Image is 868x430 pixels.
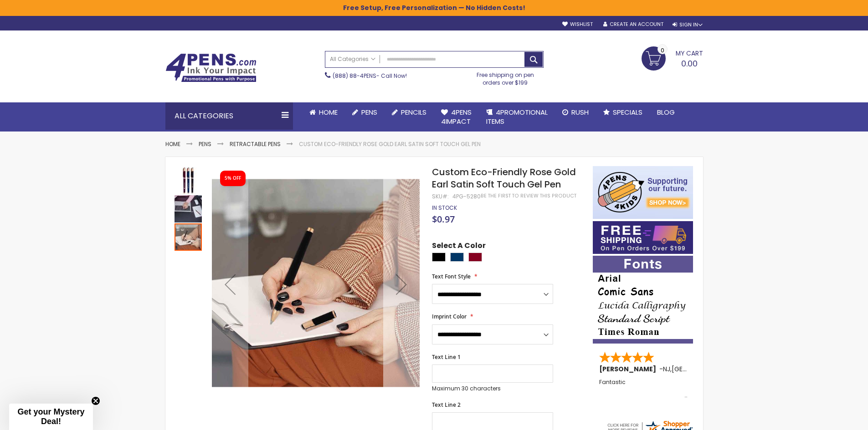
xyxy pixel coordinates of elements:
span: 4Pens 4impact [441,107,472,126]
div: Get your Mystery Deal!Close teaser [9,404,93,430]
span: In stock [432,204,457,212]
a: Pencils [385,102,434,122]
a: (888) 88-4PENS [333,72,376,80]
span: Blog [657,107,675,117]
a: Blog [650,102,682,122]
span: Pencils [401,107,426,117]
a: 4Pens4impact [434,102,479,132]
a: Rush [555,102,596,122]
div: Black [432,253,446,262]
span: Pens [361,107,377,117]
div: Sign In [673,21,703,28]
span: Rush [571,107,589,117]
div: 4PG-5280 [452,193,481,200]
span: Text Line 1 [432,353,461,361]
span: Custom Eco-Friendly Rose Gold Earl Satin Soft Touch Gel Pen [432,166,576,191]
div: Previous [212,166,248,402]
img: Custom Eco-Friendly Rose Gold Earl Satin Soft Touch Gel Pen [212,179,420,387]
img: font-personalization-examples [593,256,693,344]
span: All Categories [330,56,375,63]
span: 0 [661,46,664,55]
a: Retractable Pens [230,140,281,148]
span: Select A Color [432,241,486,253]
a: Home [302,102,345,122]
img: Free shipping on orders over $199 [593,221,693,254]
span: [PERSON_NAME] [599,364,659,374]
li: Custom Eco-Friendly Rose Gold Earl Satin Soft Touch Gel Pen [299,141,481,148]
span: Get your Mystery Deal! [17,407,84,426]
span: [GEOGRAPHIC_DATA] [672,364,739,374]
span: Specials [613,107,642,117]
strong: SKU [432,192,449,200]
span: - , [659,364,739,374]
a: Wishlist [562,21,593,28]
img: 4Pens Custom Pens and Promotional Products [165,53,257,82]
span: Text Line 2 [432,401,461,409]
span: Imprint Color [432,313,467,320]
img: 4pens 4 kids [593,166,693,219]
div: Custom Eco-Friendly Rose Gold Earl Satin Soft Touch Gel Pen [175,166,203,194]
img: Custom Eco-Friendly Rose Gold Earl Satin Soft Touch Gel Pen [175,167,202,194]
img: Custom Eco-Friendly Rose Gold Earl Satin Soft Touch Gel Pen [175,195,202,223]
div: Burgundy [468,253,482,262]
span: Text Font Style [432,273,471,280]
a: 4PROMOTIONALITEMS [479,102,555,132]
a: Be the first to review this product [481,192,576,199]
a: Pens [345,102,385,122]
div: Free shipping on pen orders over $199 [467,68,544,86]
span: Home [319,107,338,117]
div: 5% OFF [225,175,241,182]
div: Fantastic [599,379,688,399]
a: Specials [596,102,650,122]
a: Pens [199,140,211,148]
a: Create an Account [603,21,663,28]
p: Maximum 30 characters [432,385,553,392]
span: 0.00 [681,58,698,69]
span: $0.97 [432,213,455,225]
a: All Categories [325,51,380,66]
div: Navy Blue [450,253,464,262]
div: Custom Eco-Friendly Rose Gold Earl Satin Soft Touch Gel Pen [175,223,202,251]
div: All Categories [165,102,293,130]
div: Availability [432,204,457,212]
a: Home [165,140,180,148]
span: - Call Now! [333,72,407,80]
button: Close teaser [91,396,100,405]
span: 4PROMOTIONAL ITEMS [486,107,548,126]
div: Custom Eco-Friendly Rose Gold Earl Satin Soft Touch Gel Pen [175,194,203,223]
div: Next [383,166,420,402]
span: NJ [663,364,670,374]
a: 0.00 0 [642,46,703,69]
